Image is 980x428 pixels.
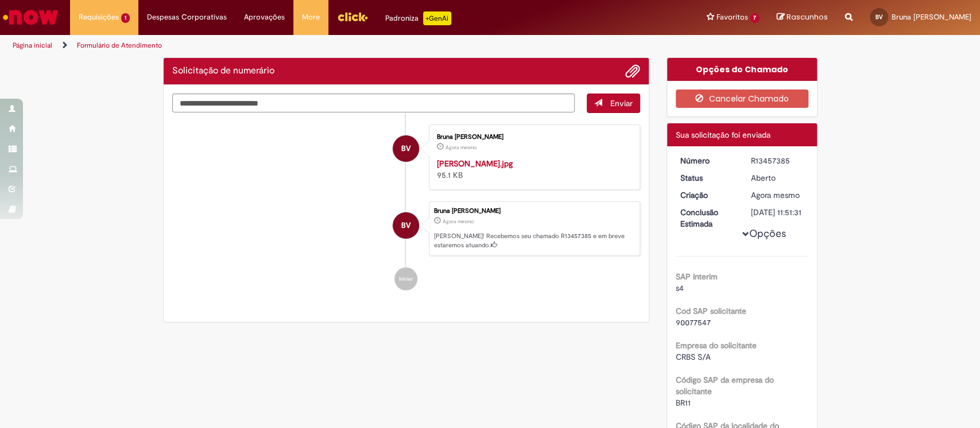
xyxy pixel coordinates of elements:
[751,190,800,200] span: Agora mesmo
[393,135,419,162] div: Bruna Franciele Nicolau De Souza Valentim
[1,6,60,29] img: ServiceNow
[446,144,477,151] time: 28/08/2025 11:51:22
[443,218,474,225] time: 28/08/2025 11:51:26
[751,155,804,166] div: R13457385
[716,11,747,23] span: Favoritos
[676,352,711,362] span: CRBS S/A
[676,398,691,408] span: BR11
[172,113,641,302] ul: Histórico de tíquete
[672,172,742,184] dt: Status
[676,130,770,140] span: Sua solicitação foi enviada
[625,64,640,79] button: Adicionar anexos
[587,94,640,113] button: Enviar
[892,12,971,22] span: Bruna [PERSON_NAME]
[672,207,742,229] dt: Conclusão Estimada
[385,11,451,25] div: Padroniza
[77,41,162,50] a: Formulário de Atendimento
[401,135,410,162] span: BV
[401,212,410,239] span: BV
[446,144,477,151] span: Agora mesmo
[437,158,628,181] div: 95.1 KB
[676,283,684,293] span: s4
[434,208,634,215] div: Bruna [PERSON_NAME]
[750,13,760,23] span: 7
[393,212,419,239] div: Bruna Franciele Nicolau De Souza Valentim
[751,207,804,218] div: [DATE] 11:51:31
[751,172,804,184] div: Aberto
[672,189,742,201] dt: Criação
[676,340,757,351] b: Empresa do solicitante
[787,11,828,22] span: Rascunhos
[876,13,883,21] span: BV
[13,41,52,50] a: Página inicial
[244,11,285,23] span: Aprovações
[172,94,575,113] textarea: Digite sua mensagem aqui...
[423,11,451,25] p: +GenAi
[610,98,633,108] span: Enviar
[434,232,634,250] p: [PERSON_NAME]! Recebemos seu chamado R13457385 e em breve estaremos atuando.
[676,271,718,282] b: SAP Interim
[676,317,711,328] span: 90077547
[676,306,746,316] b: Cod SAP solicitante
[437,134,628,141] div: Bruna [PERSON_NAME]
[676,90,808,108] button: Cancelar Chamado
[79,11,119,23] span: Requisições
[147,11,227,23] span: Despesas Corporativas
[667,58,817,81] div: Opções do Chamado
[437,158,513,169] a: [PERSON_NAME].jpg
[676,375,774,396] b: Código SAP da empresa do solicitante
[777,12,828,23] a: Rascunhos
[172,201,641,256] li: Bruna Franciele Nicolau De Souza Valentim
[337,8,368,25] img: click_logo_yellow_360x200.png
[672,155,742,166] dt: Número
[9,35,645,56] ul: Trilhas de página
[172,66,274,76] h2: Solicitação de numerário Histórico de tíquete
[443,218,474,225] span: Agora mesmo
[751,189,804,201] div: 28/08/2025 11:51:26
[302,11,320,23] span: More
[121,13,130,23] span: 1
